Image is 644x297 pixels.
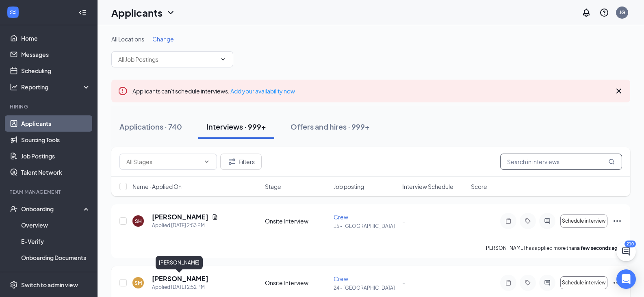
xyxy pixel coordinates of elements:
[503,280,513,286] svg: Note
[621,247,631,256] svg: ChatActive
[9,8,17,16] svg: WorkstreamLogo
[577,245,621,251] b: a few seconds ago
[21,132,91,148] a: Sourcing Tools
[111,6,163,20] h1: Applicants
[21,164,91,180] a: Talent Network
[152,212,208,221] h5: [PERSON_NAME]
[265,182,281,191] span: Stage
[265,279,329,287] div: Onsite Interview
[118,86,128,96] svg: Error
[132,182,182,191] span: Name · Applied On
[220,56,226,63] svg: ChevronDown
[503,218,513,224] svg: Note
[523,280,533,286] svg: Tag
[230,87,295,95] a: Add your availability now
[21,115,91,132] a: Applicants
[334,223,397,230] p: 15 - [GEOGRAPHIC_DATA]
[560,276,607,289] button: Schedule interview
[523,218,533,224] svg: Tag
[334,213,348,221] span: Crew
[119,121,182,132] div: Applications · 740
[227,157,237,167] svg: Filter
[608,158,615,165] svg: MagnifyingGlass
[599,8,609,17] svg: QuestionInfo
[21,46,91,63] a: Messages
[220,154,262,170] button: Filter Filters
[500,154,622,170] input: Search in interviews
[78,9,87,17] svg: Collapse
[152,35,174,43] span: Change
[10,281,18,289] svg: Settings
[212,214,218,220] svg: Document
[616,269,636,289] div: Open Intercom Messenger
[21,63,91,79] a: Scheduling
[21,83,91,91] div: Reporting
[21,281,78,289] div: Switch to admin view
[560,215,607,228] button: Schedule interview
[484,245,622,251] p: [PERSON_NAME] has applied more than .
[10,103,89,110] div: Hiring
[21,249,91,266] a: Onboarding Documents
[562,280,606,286] span: Schedule interview
[612,278,622,288] svg: Ellipses
[126,157,200,166] input: All Stages
[471,182,487,191] span: Score
[542,218,552,224] svg: ActiveChat
[616,242,636,261] button: ChatActive
[265,217,329,225] div: Onsite Interview
[10,205,18,213] svg: UserCheck
[21,233,91,249] a: E-Verify
[152,221,218,230] div: Applied [DATE] 2:53 PM
[166,8,176,17] svg: ChevronDown
[206,121,266,132] div: Interviews · 999+
[21,148,91,164] a: Job Postings
[581,8,591,17] svg: Notifications
[111,35,144,43] span: All Locations
[132,87,295,95] span: Applicants can't schedule interviews.
[562,218,606,224] span: Schedule interview
[402,279,405,286] span: -
[21,217,91,233] a: Overview
[10,83,18,91] svg: Analysis
[152,283,208,291] div: Applied [DATE] 2:52 PM
[619,9,625,16] div: JG
[614,86,624,96] svg: Cross
[291,121,370,132] div: Offers and hires · 999+
[21,30,91,46] a: Home
[334,182,364,191] span: Job posting
[118,55,217,64] input: All Job Postings
[402,182,453,191] span: Interview Schedule
[204,158,210,165] svg: ChevronDown
[21,205,84,213] div: Onboarding
[402,217,405,225] span: -
[624,241,636,247] div: 210
[542,280,552,286] svg: ActiveChat
[135,218,142,225] div: SH
[10,189,89,195] div: Team Management
[334,275,348,282] span: Crew
[334,284,397,291] p: 24 - [GEOGRAPHIC_DATA]
[152,274,208,283] h5: [PERSON_NAME]
[21,266,91,282] a: Activity log
[156,256,203,269] div: [PERSON_NAME]
[612,216,622,226] svg: Ellipses
[134,280,142,286] div: SM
